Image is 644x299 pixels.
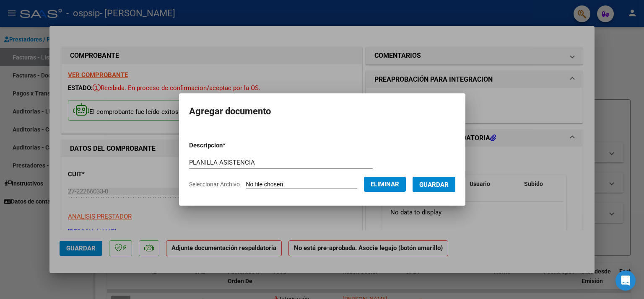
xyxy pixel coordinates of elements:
[189,141,269,150] p: Descripcion
[189,103,455,119] h2: Agregar documento
[371,180,399,188] span: Eliminar
[364,177,406,192] button: Eliminar
[615,271,636,291] div: Open Intercom Messenger
[189,181,240,188] span: Seleccionar Archivo
[413,177,455,192] button: Guardar
[419,181,449,188] span: Guardar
